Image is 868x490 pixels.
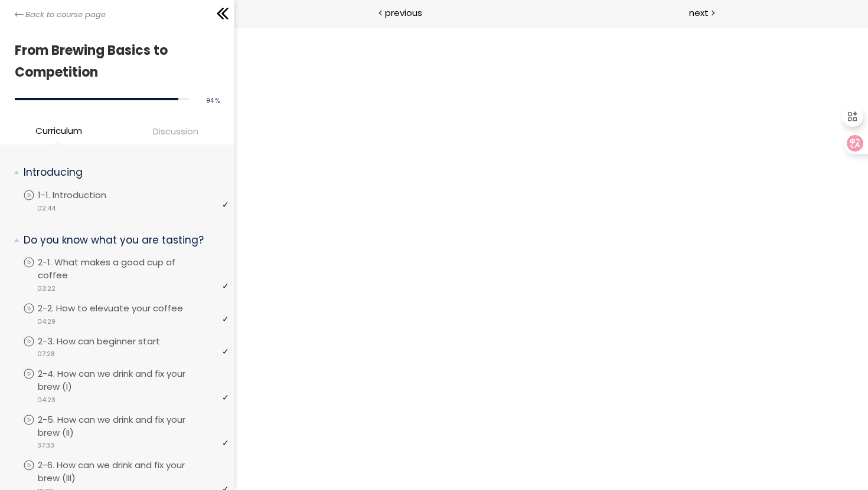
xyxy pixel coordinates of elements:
span: 03:22 [37,284,56,294]
span: Curriculum [35,124,82,137]
span: Back to course page [25,9,106,21]
span: Discussion [153,124,198,138]
span: 94 % [206,96,220,105]
span: 07:28 [37,349,55,359]
span: 04:29 [37,317,56,327]
p: Do you know what you are tasting? [24,233,220,248]
p: 2-5. How can we drink and fix your brew (II) [38,413,229,439]
span: next [689,6,709,19]
span: 37:33 [37,440,54,450]
a: Back to course page [15,9,106,21]
p: Introducing [24,165,220,180]
p: 2-6. How can we drink and fix your brew (III) [38,459,229,485]
p: 2-1. What makes a good cup of coffee [38,256,229,282]
span: 02:44 [37,203,56,213]
span: 04:23 [37,395,56,405]
span: previous [385,6,422,19]
p: 2-2. How to elevuate your coffee [38,302,207,315]
p: 1-1. Introduction [38,189,130,202]
h1: From Brewing Basics to Competition [15,40,214,84]
p: 2-3. How can beginner start [38,335,184,348]
p: 2-4. How can we drink and fix your brew (I) [38,367,229,393]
